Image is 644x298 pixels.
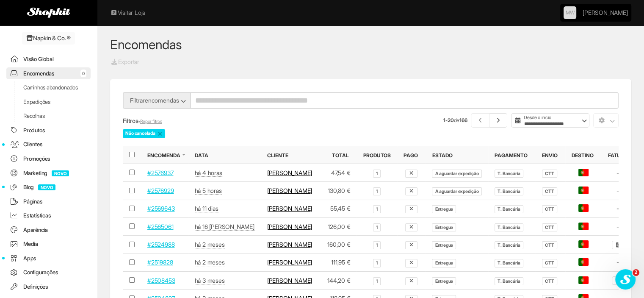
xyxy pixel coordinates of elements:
[123,92,191,109] button: Filtrarencomendas
[6,96,91,108] a: Expedições
[602,146,634,164] th: Fatura
[6,252,91,265] a: Apps
[195,169,222,177] abbr: 21 set 2025 às 16:58
[578,204,589,212] span: Portugal - Continental
[267,277,312,284] a: [PERSON_NAME]
[158,130,163,137] a: ×
[542,170,557,178] span: CTT
[6,238,91,250] a: Media
[6,209,91,222] a: Estatísticas
[373,187,381,195] span: 1
[320,236,357,253] td: 160,00 €
[6,167,91,179] a: MarketingNOVO
[52,170,69,176] span: NOVO
[6,281,91,293] a: Definições
[602,164,634,182] td: -
[147,241,174,248] a: #2524988
[578,258,589,266] span: Portugal - Continental
[443,117,445,123] strong: 1
[404,152,420,159] button: Pago
[432,277,456,285] span: Entregue
[432,259,456,267] span: Entregue
[267,241,312,248] a: [PERSON_NAME]
[6,81,91,94] a: Carrinhos abandonados
[320,164,357,182] td: 47,54 €
[495,170,523,178] span: T. Bancária
[267,152,290,159] button: Cliente
[123,117,365,124] h5: Filtros
[27,8,70,18] img: Shopkit
[432,205,456,213] span: Entregue
[320,218,357,236] td: 126,00 €
[459,117,467,123] strong: 166
[332,152,351,159] button: Total
[195,205,218,212] abbr: 10 set 2025 às 20:18
[564,6,576,19] a: MW
[6,195,91,208] a: Páginas
[6,53,91,65] a: Visão Global
[320,272,357,290] td: 144,20 €
[6,181,91,193] a: BlogNOVO
[432,223,456,231] span: Entregue
[145,97,179,104] span: encomendas
[147,259,173,266] a: #2519828
[22,32,75,45] a: Napkin & Co. ®
[583,4,627,21] a: [PERSON_NAME]
[572,152,595,159] button: Destino
[542,223,557,231] span: CTT
[6,266,91,279] a: Configurações
[38,184,55,190] span: NOVO
[578,240,589,248] span: Portugal - Continental
[6,124,91,136] a: Produtos
[542,187,557,195] span: CTT
[495,223,523,231] span: T. Bancária
[357,146,397,164] th: Produtos
[138,119,162,124] small: •
[578,187,589,194] span: Portugal - Continental
[633,269,639,276] span: 2
[110,37,182,52] a: Encomendas
[542,259,557,267] span: CTT
[432,187,482,195] span: A aguardar expedição
[432,241,456,249] span: Entregue
[615,269,636,290] iframe: Intercom live chat
[267,169,312,176] a: [PERSON_NAME]
[432,152,454,159] button: Estado
[373,241,381,249] span: 1
[489,113,508,128] a: Próximo
[320,182,357,200] td: 130,80 €
[373,277,381,285] span: 1
[542,152,559,159] button: Envio
[432,170,482,178] span: A aguardar expedição
[495,205,523,213] span: T. Bancária
[110,8,145,17] a: Visitar Loja
[495,241,523,249] span: T. Bancária
[195,277,225,284] abbr: 23 jun 2025 às 10:12
[147,152,182,159] button: Encomenda
[6,110,91,122] a: Recolhas
[542,205,557,213] span: CTT
[373,170,381,178] span: 1
[6,153,91,165] a: Promoções
[195,259,225,266] abbr: 7 jul 2025 às 19:33
[6,138,91,150] a: Clientes
[448,117,454,123] strong: 20
[495,152,529,159] button: Pagamento
[195,241,225,248] abbr: 14 jul 2025 às 14:57
[602,182,634,200] td: -
[267,205,312,212] a: [PERSON_NAME]
[147,277,175,284] a: #2508453
[147,205,174,212] a: #2569643
[373,223,381,231] span: 1
[110,57,140,67] a: Exportar
[267,187,312,194] a: [PERSON_NAME]
[320,253,357,271] td: 111,95 €
[495,187,523,195] span: T. Bancária
[195,223,254,231] abbr: 5 set 2025 às 10:49
[80,70,86,77] span: 0
[578,276,589,284] span: Portugal - Continental
[373,259,381,267] span: 1
[373,205,381,213] span: 1
[495,259,523,267] span: T. Bancária
[578,223,589,230] span: Portugal - Continental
